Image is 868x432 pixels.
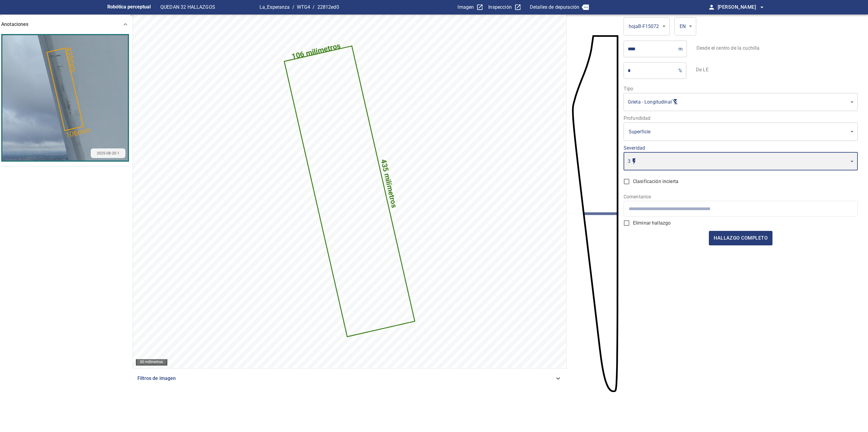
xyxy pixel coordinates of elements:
p: Imagen [458,4,474,11]
label: Comentarios [624,194,858,199]
div: Matches with suggested severity [628,158,848,165]
font: Grieta - Longitudinal [628,99,672,105]
p: % [678,68,682,73]
span: arrow_drop_down [758,4,766,11]
text: 435 milímetros [379,158,399,209]
a: WTG4 [297,4,310,10]
label: De LE [696,67,709,72]
p: m [678,46,683,52]
p: La_Esperanza [259,4,290,11]
div: Superficie [624,122,858,141]
span: persona [708,4,715,11]
p: QUEDAN 32 HALLAZGOS [160,4,259,11]
button: [PERSON_NAME] [715,1,766,13]
button: hallazgo completo [709,231,772,245]
p: Anotaciones [1,21,28,28]
figcaption: Robótica perceptual [107,2,151,12]
div: Anotaciones [1,15,131,34]
a: 22812ed0 [317,4,339,10]
a: Imagen [458,4,483,11]
span: / [292,4,294,11]
span: 2025-08-20-1 [93,151,123,156]
label: Severidad [624,146,858,151]
div: hojaB-F15072 [624,17,670,36]
span: Filtros de imagen [137,375,555,382]
div: Grieta - Longitudinal [624,93,858,111]
font: [PERSON_NAME] [718,3,756,11]
label: Tipo [624,86,858,91]
button: 2025-08-20-1 [2,35,128,160]
font: 3 [628,158,631,164]
div: hojaB-F15072 [628,23,660,30]
div: Superficie [628,128,848,135]
label: Profundidad [624,116,858,121]
text: 106 milímetros [291,42,341,61]
span: Eliminar hallazgo [633,219,671,227]
p: Inspección [488,4,512,11]
span: hallazgo completo [714,234,768,242]
div: EN [679,23,687,30]
label: Desde el centro de la cuchilla [697,46,760,51]
div: EN [675,17,696,36]
div: 3 [624,152,858,170]
img: Imagen recortada de la clave de búsqueda La_Esperanza/WTG4/22812ed0-9e27-11f0-b252-1763be45d28e. ... [2,35,128,160]
a: Inspección [488,4,521,11]
div: Filtros de imagen [133,371,567,386]
span: / [313,4,315,11]
p: Detalles de depuración [530,4,579,11]
span: Clasificación incierta [633,178,678,185]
